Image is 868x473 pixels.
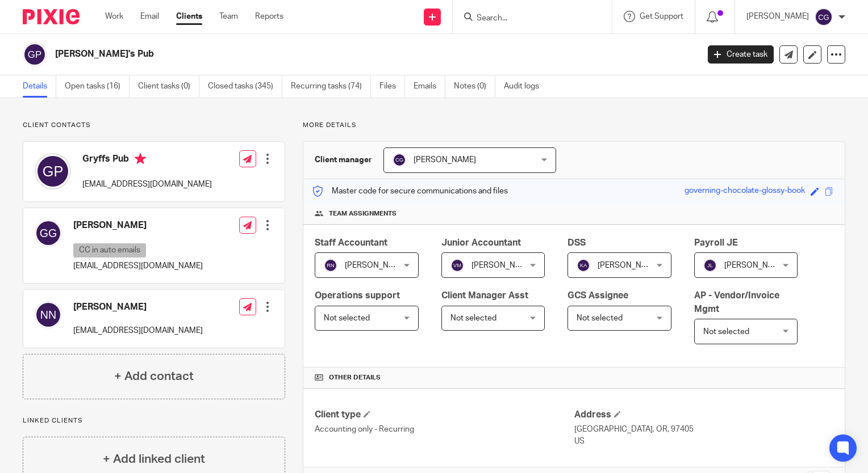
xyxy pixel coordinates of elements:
span: Other details [329,373,381,382]
a: Work [105,11,123,22]
a: Audit logs [504,75,548,98]
span: DSS [567,238,586,247]
a: Details [23,75,56,98]
a: Team [219,11,238,22]
h4: [PERSON_NAME] [73,301,203,313]
p: US [574,436,833,447]
span: Client Manager Asst [441,291,528,300]
span: Not selected [324,314,370,322]
h4: + Add linked client [103,450,205,468]
a: Clients [176,11,202,22]
h4: Gryffs Pub [82,153,212,167]
h4: Address [574,409,833,421]
img: svg%3E [35,219,62,247]
span: Get Support [640,12,683,20]
p: Client contacts [23,121,285,130]
span: Team assignments [329,209,397,218]
h2: [PERSON_NAME]'s Pub [55,48,564,60]
p: Accounting only - Recurring [315,424,574,435]
img: svg%3E [35,301,62,328]
span: AP - Vendor/Invoice Mgmt [694,291,779,313]
i: Primary [135,153,146,164]
a: Create task [708,45,774,64]
img: svg%3E [324,259,337,272]
p: [EMAIL_ADDRESS][DOMAIN_NAME] [73,325,203,336]
span: [PERSON_NAME] [345,261,407,269]
img: svg%3E [393,153,406,167]
input: Search [475,14,578,24]
p: More details [303,121,845,130]
img: svg%3E [703,259,717,272]
span: Not selected [450,314,496,322]
img: svg%3E [815,8,833,26]
a: Open tasks (16) [65,75,130,98]
span: [PERSON_NAME] [471,261,534,269]
span: Payroll JE [694,238,738,247]
span: Junior Accountant [441,238,521,247]
span: [PERSON_NAME] [724,261,787,269]
span: Not selected [703,328,749,336]
p: Linked clients [23,416,285,425]
span: [PERSON_NAME] [598,261,660,269]
a: Files [379,75,405,98]
a: Notes (0) [454,75,495,98]
img: svg%3E [577,259,590,272]
span: [PERSON_NAME] [414,156,476,164]
a: Closed tasks (345) [208,75,282,98]
img: Pixie [23,9,80,24]
h4: + Add contact [114,368,194,385]
img: svg%3E [450,259,464,272]
span: GCS Assignee [567,291,628,300]
a: Client tasks (0) [138,75,199,98]
img: svg%3E [35,153,71,189]
span: Staff Accountant [315,238,387,247]
p: [EMAIL_ADDRESS][DOMAIN_NAME] [73,260,203,272]
h4: Client type [315,409,574,421]
p: [EMAIL_ADDRESS][DOMAIN_NAME] [82,179,212,190]
div: governing-chocolate-glossy-book [685,185,805,198]
a: Reports [255,11,283,22]
img: svg%3E [23,43,47,66]
h4: [PERSON_NAME] [73,219,203,231]
a: Recurring tasks (74) [291,75,371,98]
a: Email [140,11,159,22]
p: CC in auto emails [73,243,146,257]
span: Operations support [315,291,400,300]
p: [PERSON_NAME] [746,11,809,22]
a: Emails [414,75,445,98]
p: Master code for secure communications and files [312,185,508,197]
p: [GEOGRAPHIC_DATA], OR, 97405 [574,424,833,435]
span: Not selected [577,314,623,322]
h3: Client manager [315,154,372,166]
